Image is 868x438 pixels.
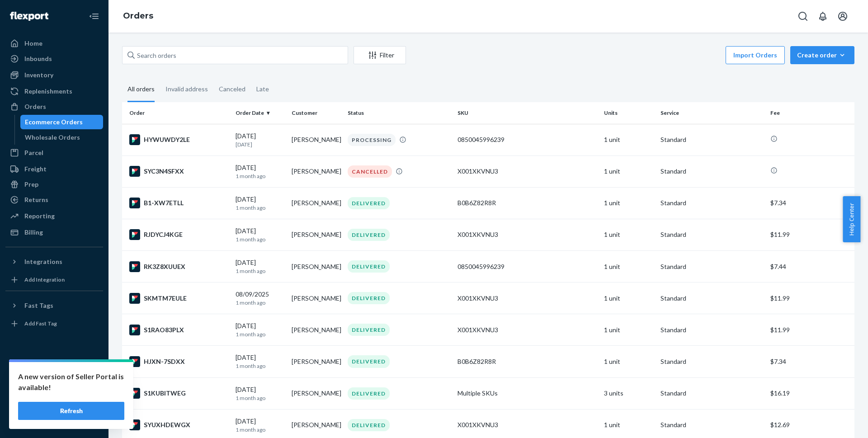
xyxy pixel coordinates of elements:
[236,204,284,212] p: 1 month ago
[767,346,854,377] td: $7.34
[18,371,124,393] p: A new version of Seller Portal is available!
[129,293,228,304] div: SKMTM7EULE
[256,77,269,101] div: Late
[236,321,284,338] div: [DATE]
[288,346,344,377] td: [PERSON_NAME]
[5,146,103,160] a: Parcel
[834,7,852,25] button: Open account menu
[24,212,55,221] div: Reporting
[129,356,228,367] div: HJXN-7SDXX
[348,165,392,178] div: CANCELLED
[600,102,656,124] th: Units
[236,290,284,306] div: 08/09/2025
[129,229,228,240] div: RJDYCJ4KGE
[236,385,284,402] div: [DATE]
[24,195,48,204] div: Returns
[24,228,43,237] div: Billing
[236,362,284,370] p: 1 month ago
[129,419,228,430] div: SYUXHDEWGX
[348,134,396,146] div: PROCESSING
[794,7,812,25] button: Open Search Box
[24,148,43,157] div: Parcel
[5,68,103,82] a: Inventory
[348,260,390,273] div: DELIVERED
[660,198,763,207] p: Standard
[123,11,153,21] a: Orders
[600,187,656,219] td: 1 unit
[20,115,104,129] a: Ecommerce Orders
[236,299,284,306] p: 1 month ago
[127,77,155,102] div: All orders
[660,420,763,429] p: Standard
[5,52,103,66] a: Inbounds
[18,402,124,420] button: Refresh
[767,377,854,409] td: $16.19
[348,387,390,400] div: DELIVERED
[219,77,245,101] div: Canceled
[236,417,284,433] div: [DATE]
[288,251,344,283] td: [PERSON_NAME]
[24,276,65,283] div: Add Integration
[348,355,390,367] div: DELIVERED
[24,301,53,310] div: Fast Tags
[600,377,656,409] td: 3 units
[5,298,103,313] button: Fast Tags
[10,12,48,21] img: Flexport logo
[24,165,47,174] div: Freight
[24,320,57,327] div: Add Fast Tag
[288,187,344,219] td: [PERSON_NAME]
[600,283,656,314] td: 1 unit
[458,135,597,144] div: 0850045996239
[129,198,228,208] div: B1-XW7ETLL
[600,251,656,283] td: 1 unit
[122,102,232,124] th: Order
[25,133,80,142] div: Wholesale Orders
[236,172,284,180] p: 1 month ago
[25,118,83,127] div: Ecommerce Orders
[600,219,656,250] td: 1 unit
[458,262,597,271] div: 0850045996239
[660,135,763,144] p: Standard
[660,230,763,239] p: Standard
[24,102,46,111] div: Orders
[5,397,103,412] a: Help Center
[236,330,284,338] p: 1 month ago
[458,420,597,429] div: X001XKVNU3
[5,177,103,192] a: Prep
[354,51,406,60] div: Filter
[288,219,344,250] td: [PERSON_NAME]
[348,419,390,431] div: DELIVERED
[797,51,848,60] div: Create order
[767,102,854,124] th: Fee
[5,367,103,381] a: Settings
[767,251,854,283] td: $7.44
[5,413,103,427] button: Give Feedback
[660,294,763,303] p: Standard
[458,167,597,176] div: X001XKVNU3
[348,229,390,241] div: DELIVERED
[24,54,52,63] div: Inbounds
[660,325,763,334] p: Standard
[24,180,38,189] div: Prep
[458,198,597,207] div: B0B6Z82R8R
[454,377,600,409] td: Multiple SKUs
[288,155,344,187] td: [PERSON_NAME]
[129,134,228,145] div: HYWUWDY2LE
[236,394,284,402] p: 1 month ago
[236,141,284,148] p: [DATE]
[288,283,344,314] td: [PERSON_NAME]
[767,283,854,314] td: $11.99
[600,314,656,346] td: 1 unit
[458,294,597,303] div: X001XKVNU3
[24,257,62,266] div: Integrations
[116,3,160,29] ol: breadcrumbs
[5,162,103,176] a: Freight
[85,7,103,25] button: Close Navigation
[232,102,288,124] th: Order Date
[20,130,104,145] a: Wholesale Orders
[348,292,390,304] div: DELIVERED
[458,325,597,334] div: X001XKVNU3
[236,235,284,243] p: 1 month ago
[129,325,228,335] div: S1RAO83PLX
[5,316,103,331] a: Add Fast Tag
